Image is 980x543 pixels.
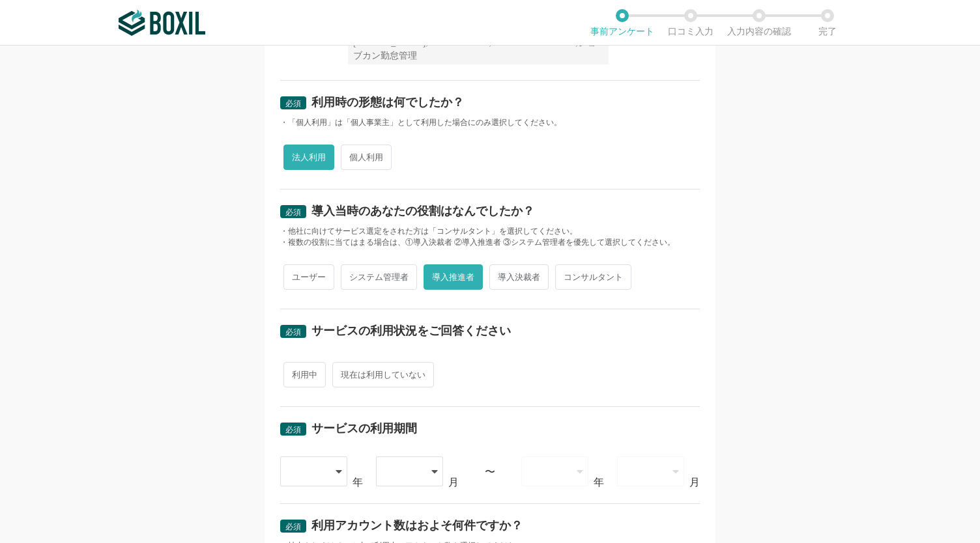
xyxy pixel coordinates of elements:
[283,145,334,170] span: 法人利用
[311,96,464,108] div: 利用時の形態は何でしたか？
[285,99,301,108] span: 必須
[594,477,604,488] div: 年
[448,477,459,488] div: 月
[280,237,700,248] div: ・複数の役割に当てはまる場合は、①導入決裁者 ②導入推進者 ③システム管理者を優先して選択してください。
[285,522,301,531] span: 必須
[280,226,700,237] div: ・他社に向けてサービス選定をされた方は「コンサルタント」を選択してください。
[280,117,700,128] div: ・「個人利用」は「個人事業主」として利用した場合にのみ選択してください。
[588,9,656,36] li: 事前アンケート
[656,9,725,36] li: 口コミ入力
[341,264,417,290] span: システム管理者
[689,477,700,488] div: 月
[285,425,301,434] span: 必須
[311,423,417,434] div: サービスの利用期間
[793,9,861,36] li: 完了
[424,264,483,290] span: 導入推進者
[341,145,392,170] span: 個人利用
[348,34,609,64] div: [PERSON_NAME],KING OF TIME,Salesforce Sales Cloud,ジョブカン勤怠管理
[283,362,326,387] span: 利用中
[285,327,301,337] span: 必須
[485,467,495,477] div: 〜
[311,205,534,217] div: 導入当時のあなたの役割はなんでしたか？
[283,264,334,290] span: ユーザー
[725,9,793,36] li: 入力内容の確認
[489,264,549,290] span: 導入決裁者
[119,10,205,36] img: ボクシルSaaS_ロゴ
[332,362,434,387] span: 現在は利用していない
[555,264,631,290] span: コンサルタント
[311,325,511,337] div: サービスの利用状況をご回答ください
[353,477,363,488] div: 年
[311,520,523,531] div: 利用アカウント数はおよそ何件ですか？
[285,208,301,217] span: 必須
